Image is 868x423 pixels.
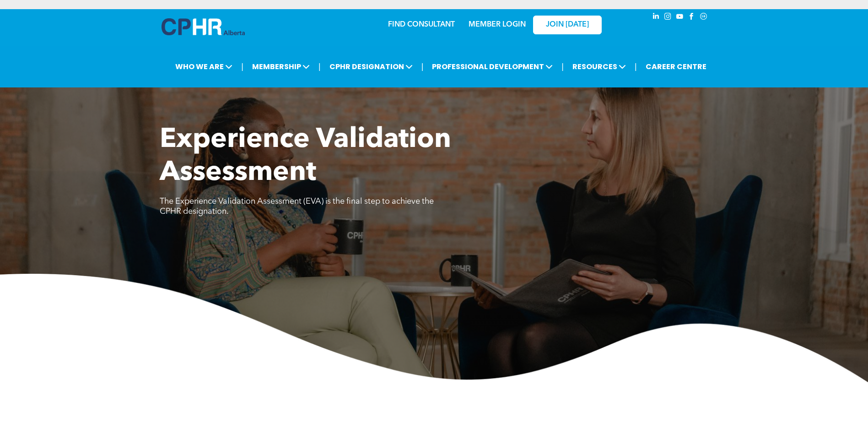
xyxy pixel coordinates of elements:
[651,11,661,24] a: linkedin
[675,11,685,24] a: youtube
[241,57,243,76] li: |
[469,21,526,28] a: MEMBER LOGIN
[249,58,313,75] span: MEMBERSHIP
[635,57,637,76] li: |
[421,57,424,76] li: |
[687,11,697,24] a: facebook
[160,126,451,187] span: Experience Validation Assessment
[327,58,415,75] span: CPHR DESIGNATION
[643,58,709,75] a: CAREER CENTRE
[318,57,321,76] li: |
[162,18,245,35] img: A blue and white logo for cp alberta
[429,58,555,75] span: PROFESSIONAL DEVELOPMENT
[173,58,235,75] span: WHO WE ARE
[546,21,589,29] span: JOIN [DATE]
[699,11,709,24] a: Social network
[533,16,602,34] a: JOIN [DATE]
[570,58,629,75] span: RESOURCES
[561,57,564,76] li: |
[160,197,434,216] span: The Experience Validation Assessment (EVA) is the final step to achieve the CPHR designation.
[663,11,673,24] a: instagram
[388,21,455,28] a: FIND CONSULTANT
